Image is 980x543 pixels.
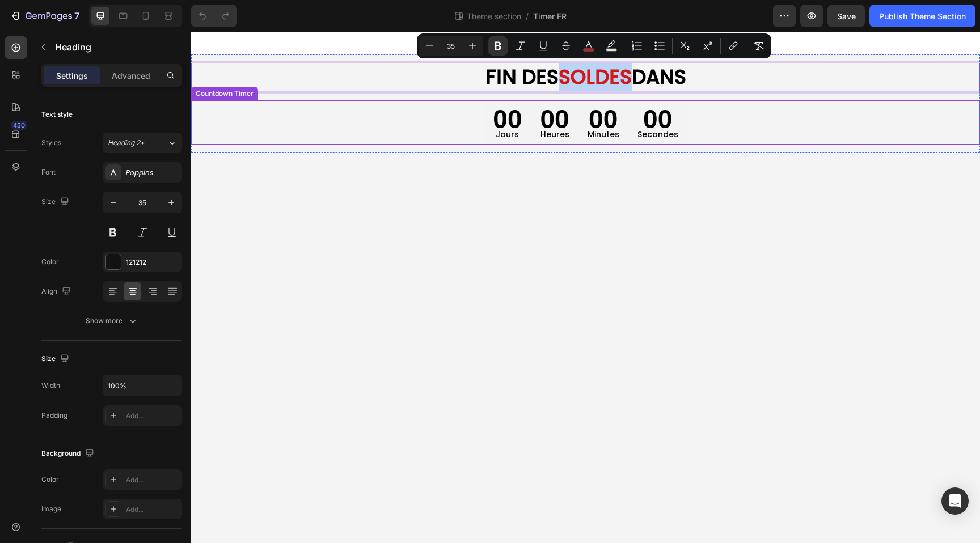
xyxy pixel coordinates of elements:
[446,96,487,110] p: Secondes
[11,121,27,130] div: 450
[126,411,179,421] div: Add...
[41,284,73,299] div: Align
[126,504,179,515] div: Add...
[56,70,88,82] p: Settings
[41,194,71,210] div: Size
[837,11,856,21] span: Save
[396,96,428,110] p: Minutes
[41,410,67,421] div: Padding
[41,446,96,461] div: Background
[74,9,79,23] p: 7
[41,167,56,177] div: Font
[941,487,969,515] div: Open Intercom Messenger
[112,70,150,82] p: Advanced
[5,5,85,27] button: 7
[302,96,331,110] p: Jours
[396,71,428,105] div: 00
[417,33,771,58] div: Editor contextual toolbar
[41,351,71,367] div: Size
[302,71,331,105] div: 00
[191,5,237,27] div: Undo/Redo
[41,109,73,120] div: Text style
[879,10,966,22] div: Publish Theme Section
[464,10,523,22] span: Theme section
[103,133,182,153] button: Heading 2*
[827,5,865,27] button: Save
[533,10,567,22] span: Timer FR
[191,32,980,543] iframe: Design area
[41,257,59,267] div: Color
[349,71,378,105] div: 00
[41,138,61,148] div: Styles
[349,96,378,110] p: Heures
[86,315,138,326] div: Show more
[55,40,178,54] p: Heading
[2,57,65,67] div: Countdown Timer
[446,71,487,105] div: 00
[41,474,59,485] div: Color
[103,375,181,396] input: Auto
[41,311,182,331] button: Show more
[41,380,60,391] div: Width
[126,475,179,485] div: Add...
[869,5,975,27] button: Publish Theme Section
[126,168,179,178] div: Poppins
[41,504,61,514] div: Image
[526,10,529,22] span: /
[126,257,179,268] div: 121212
[108,138,145,148] span: Heading 2*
